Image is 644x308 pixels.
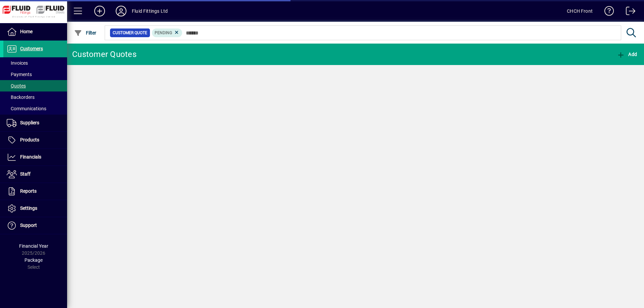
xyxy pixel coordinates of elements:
[20,154,41,160] span: Financials
[3,166,67,183] a: Staff
[74,30,97,36] span: Filter
[20,120,39,125] span: Suppliers
[599,1,614,23] a: Knowledge Base
[3,57,67,69] a: Invoices
[3,200,67,217] a: Settings
[110,5,132,17] button: Profile
[7,60,28,66] span: Invoices
[621,1,636,23] a: Logout
[3,80,67,91] a: Quotes
[89,5,110,17] button: Add
[567,6,593,16] div: CHCH Front
[20,205,37,211] span: Settings
[20,223,37,228] span: Support
[3,217,67,234] a: Support
[3,149,67,166] a: Financials
[615,48,639,60] button: Add
[20,188,37,194] span: Reports
[3,183,67,200] a: Reports
[155,30,172,35] span: Pending
[20,171,31,177] span: Staff
[3,91,67,103] a: Backorders
[3,132,67,148] a: Products
[20,29,33,34] span: Home
[3,69,67,80] a: Payments
[20,137,39,142] span: Products
[7,72,32,77] span: Payments
[113,29,147,36] span: Customer Quote
[72,27,98,39] button: Filter
[19,243,48,249] span: Financial Year
[72,49,137,60] div: Customer Quotes
[7,95,35,100] span: Backorders
[24,257,43,263] span: Package
[7,83,26,88] span: Quotes
[3,23,67,40] a: Home
[152,28,182,37] mat-chip: Pending Status: Pending
[20,46,43,51] span: Customers
[7,106,46,111] span: Communications
[3,115,67,131] a: Suppliers
[3,103,67,114] a: Communications
[617,52,637,57] span: Add
[132,6,168,16] div: Fluid Fittings Ltd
